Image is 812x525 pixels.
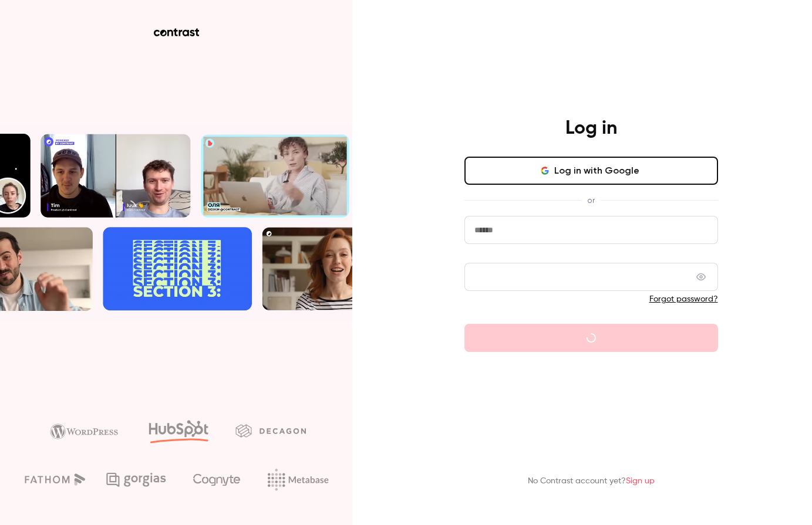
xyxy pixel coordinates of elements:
[528,475,655,487] p: No Contrast account yet?
[581,194,601,206] span: or
[565,117,617,140] h4: Log in
[649,295,718,303] a: Forgot password?
[626,477,655,485] a: Sign up
[464,157,718,185] button: Log in with Google
[235,424,306,437] img: decagon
